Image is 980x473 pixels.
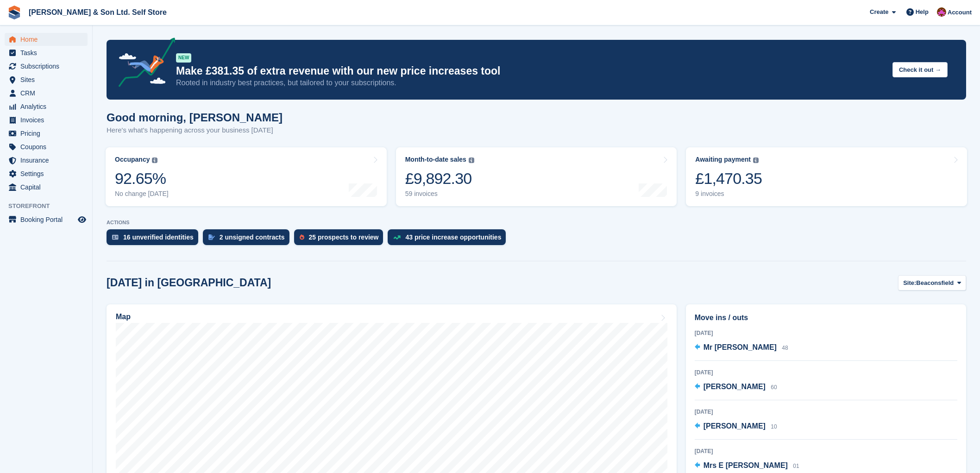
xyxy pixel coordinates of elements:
a: 16 unverified identities [107,229,203,250]
span: Capital [20,181,76,194]
span: Subscriptions [20,60,76,73]
a: [PERSON_NAME] 10 [695,421,777,433]
a: Preview store [76,214,88,225]
div: £1,470.35 [695,169,762,188]
a: menu [5,127,88,140]
h1: Good morning, [PERSON_NAME] [107,111,283,124]
a: menu [5,167,88,180]
img: price_increase_opportunities-93ffe204e8149a01c8c9dc8f82e8f89637d9d84a8eef4429ea346261dce0b2c0.svg [393,235,401,240]
div: 59 invoices [405,190,474,198]
div: NEW [176,53,191,63]
span: Create [870,7,888,17]
a: 25 prospects to review [294,229,388,250]
div: Month-to-date sales [405,156,466,164]
span: 60 [771,384,777,391]
div: 16 unverified identities [123,233,194,241]
span: Insurance [20,154,76,167]
div: 25 prospects to review [309,233,379,241]
a: menu [5,100,88,113]
span: Pricing [20,127,76,140]
span: Analytics [20,100,76,113]
h2: Map [116,313,131,321]
a: menu [5,33,88,46]
span: CRM [20,87,76,100]
img: icon-info-grey-7440780725fd019a000dd9b08b2336e03edf1995a4989e88bcd33f0948082b44.svg [152,158,157,163]
a: Awaiting payment £1,470.35 9 invoices [686,147,967,206]
p: ACTIONS [107,220,966,226]
p: Here's what's happening across your business [DATE] [107,125,283,136]
a: menu [5,154,88,167]
img: stora-icon-8386f47178a22dfd0bd8f6a31ec36ba5ce8667c1dd55bd0f319d3a0aa187defe.svg [7,6,21,19]
div: 2 unsigned contracts [220,233,285,241]
div: Occupancy [115,156,150,164]
a: menu [5,87,88,100]
img: verify_identity-adf6edd0f0f0b5bbfe63781bf79b02c33cf7c696d77639b501bdc392416b5a36.svg [112,234,119,240]
span: Sites [20,73,76,86]
div: No change [DATE] [115,190,169,198]
div: 9 invoices [695,190,762,198]
span: Coupons [20,140,76,153]
span: Storefront [8,202,92,211]
div: [DATE] [695,447,957,455]
span: Help [916,7,929,17]
a: menu [5,73,88,86]
button: Site: Beaconsfield [898,275,966,290]
span: 01 [793,463,799,469]
a: [PERSON_NAME] 60 [695,381,777,393]
div: 92.65% [115,169,169,188]
a: 2 unsigned contracts [203,229,294,250]
span: 10 [771,423,777,430]
h2: [DATE] in [GEOGRAPHIC_DATA] [107,277,271,289]
a: menu [5,181,88,194]
div: [DATE] [695,329,957,337]
img: icon-info-grey-7440780725fd019a000dd9b08b2336e03edf1995a4989e88bcd33f0948082b44.svg [753,158,759,163]
a: menu [5,140,88,153]
p: Make £381.35 of extra revenue with our new price increases tool [176,64,885,78]
span: [PERSON_NAME] [704,422,766,430]
a: [PERSON_NAME] & Son Ltd. Self Store [25,5,170,20]
div: £9,892.30 [405,169,474,188]
img: icon-info-grey-7440780725fd019a000dd9b08b2336e03edf1995a4989e88bcd33f0948082b44.svg [469,158,474,163]
a: menu [5,60,88,73]
p: Rooted in industry best practices, but tailored to your subscriptions. [176,78,885,88]
span: Booking Portal [20,213,76,226]
span: Invoices [20,114,76,126]
span: Tasks [20,46,76,59]
button: Check it out → [892,62,948,77]
div: 43 price increase opportunities [405,233,501,241]
h2: Move ins / outs [695,312,957,323]
div: [DATE] [695,368,957,377]
a: Mr [PERSON_NAME] 48 [695,342,788,354]
span: Mrs E [PERSON_NAME] [704,461,788,469]
span: Site: [903,278,916,288]
a: Occupancy 92.65% No change [DATE] [106,147,387,206]
span: [PERSON_NAME] [704,383,766,391]
div: Awaiting payment [695,156,751,164]
a: menu [5,213,88,226]
img: Kate Standish [937,7,946,17]
a: Mrs E [PERSON_NAME] 01 [695,460,799,472]
span: Account [948,8,972,17]
span: Home [20,33,76,46]
a: menu [5,46,88,59]
img: prospect-51fa495bee0391a8d652442698ab0144808aea92771e9ea1ae160a38d050c398.svg [300,234,304,240]
span: 48 [782,345,788,351]
span: Settings [20,167,76,180]
span: Beaconsfield [916,278,954,288]
a: 43 price increase opportunities [388,229,510,250]
a: Month-to-date sales £9,892.30 59 invoices [396,147,677,206]
div: [DATE] [695,408,957,416]
img: price-adjustments-announcement-icon-8257ccfd72463d97f412b2fc003d46551f7dbcb40ab6d574587a9cd5c0d94... [111,38,176,90]
a: menu [5,114,88,126]
img: contract_signature_icon-13c848040528278c33f63329250d36e43548de30e8caae1d1a13099fd9432cc5.svg [208,234,215,240]
span: Mr [PERSON_NAME] [704,343,777,351]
